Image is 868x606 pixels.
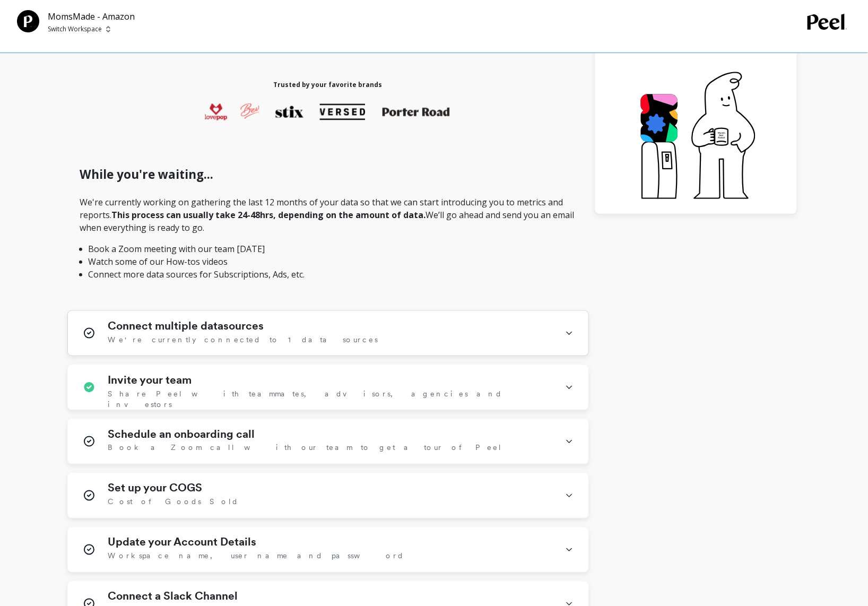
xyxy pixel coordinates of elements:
[108,319,264,332] h1: Connect multiple datasources
[89,243,568,255] li: Book a Zoom meeting with our team [DATE]
[106,25,110,33] img: picker
[108,482,203,495] h1: Set up your COGS
[108,388,552,410] span: Share Peel with teammates, advisors, agencies and investors
[108,590,238,603] h1: Connect a Slack Channel
[108,428,255,440] h1: Schedule an onboarding call
[48,10,135,23] p: MomsMade - Amazon
[48,25,102,33] p: Switch Workspace
[108,443,503,453] span: Book a Zoom call with our team to get a tour of Peel
[80,196,576,281] p: We're currently working on gathering the last 12 months of your data so that we can start introdu...
[108,536,257,549] h1: Update your Account Details
[17,10,39,32] img: Team Profile
[108,497,239,507] span: Cost of Goods Sold
[274,81,383,89] h1: Trusted by your favorite brands
[89,268,568,281] li: Connect more data sources for Subscriptions, Ads, etc.
[108,551,405,561] span: Workspace name, user name and password
[108,334,378,345] span: We're currently connected to 1 data sources
[112,209,426,221] strong: This process can usually take 24-48hrs, depending on the amount of data.
[89,255,568,268] li: Watch some of our How-tos videos
[80,166,576,184] h1: While you're waiting...
[108,374,192,386] h1: Invite your team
